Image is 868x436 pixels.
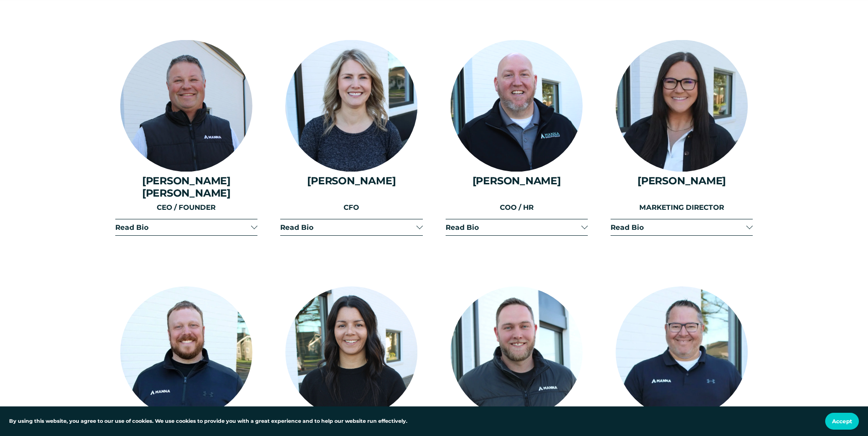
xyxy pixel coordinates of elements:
[115,175,257,198] h4: [PERSON_NAME] [PERSON_NAME]
[825,413,859,430] button: Accept
[446,175,588,187] h4: [PERSON_NAME]
[9,417,407,426] p: By using this website, you agree to our use of cookies. We use cookies to provide you with a grea...
[115,219,257,235] button: Read Bio
[280,223,416,232] span: Read Bio
[446,202,588,213] p: COO / HR
[611,223,746,232] span: Read Bio
[280,202,422,213] p: CFO
[611,175,753,187] h4: [PERSON_NAME]
[446,219,588,235] button: Read Bio
[115,202,257,213] p: CEO / FOUNDER
[446,223,581,232] span: Read Bio
[280,219,422,235] button: Read Bio
[611,219,753,235] button: Read Bio
[115,223,251,232] span: Read Bio
[280,175,422,187] h4: [PERSON_NAME]
[611,202,753,213] p: MARKETING DIRECTOR
[832,418,852,425] span: Accept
